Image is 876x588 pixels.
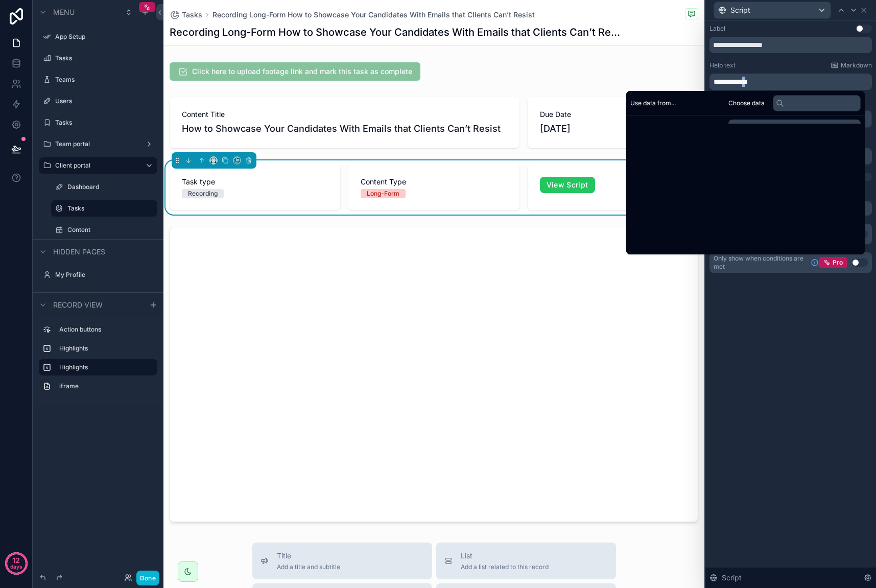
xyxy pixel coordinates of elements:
span: Use data from... [630,99,676,107]
label: Team portal [55,140,141,148]
label: iframe [59,382,153,390]
span: Hidden pages [53,247,105,257]
button: Script [714,2,831,19]
span: Record view [53,300,103,310]
div: scrollable content [33,317,163,405]
a: Tasks [170,10,202,20]
p: 12 [12,555,20,566]
label: Highlights [59,344,153,352]
p: days [10,559,22,574]
label: Tasks [67,204,151,213]
span: Only show when conditions are met [714,254,807,271]
label: Tasks [55,119,155,127]
label: Tasks [55,54,155,62]
h1: Recording Long-Form How to Showcase Your Candidates With Emails that Clients Can’t Resist [170,25,622,39]
label: App Setup [55,33,155,41]
span: Script [722,573,742,583]
a: Markdown [831,61,872,69]
span: Menu [53,7,75,17]
label: Content [67,226,155,234]
span: Title [277,551,340,561]
label: My Profile [55,271,155,279]
span: Script [730,5,750,15]
a: View Script [540,177,595,193]
span: Tasks [182,10,202,20]
span: Task type [182,177,328,187]
span: Add a list related to this record [461,563,549,571]
label: Dashboard [67,183,155,191]
span: Choose data [728,99,765,107]
span: Add a title and subtitle [277,563,340,571]
label: Users [55,97,155,105]
span: Pro [833,258,843,267]
div: Label [709,25,725,33]
label: Action buttons [59,325,153,334]
div: Recording [188,189,218,198]
div: Long-Form [367,189,399,198]
label: Teams [55,76,155,84]
span: Markdown [841,61,872,69]
button: Done [136,571,159,585]
span: Content Type [361,177,507,187]
a: Recording Long-Form How to Showcase Your Candidates With Emails that Clients Can’t Resist [212,10,535,20]
span: List [461,551,549,561]
div: scrollable content [709,74,872,90]
button: ListAdd a list related to this record [436,543,616,579]
label: Client portal [55,161,137,170]
label: Help text [709,61,736,69]
label: Highlights [59,363,149,371]
button: TitleAdd a title and subtitle [252,543,432,579]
